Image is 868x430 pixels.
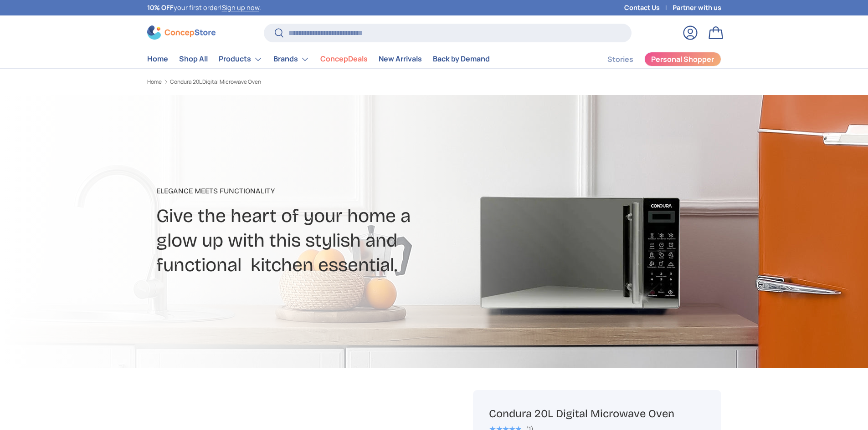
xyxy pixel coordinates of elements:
[147,3,261,13] p: your first order! .
[219,50,262,68] a: Products
[651,56,714,63] span: Personal Shopper
[147,79,162,85] a: Home
[222,3,259,12] a: Sign up now
[433,50,490,68] a: Back by Demand
[147,78,452,86] nav: Breadcrumbs
[586,50,721,68] nav: Secondary
[179,50,208,68] a: Shop All
[156,204,506,278] h2: Give the heart of your home a glow up with this stylish and functional kitchen essential.
[489,407,705,421] h1: Condura 20L Digital Microwave Oven
[644,52,721,66] a: Personal Shopper
[147,25,216,40] img: ConcepStore
[673,3,721,13] a: Partner with us
[607,51,633,68] a: Stories
[147,50,490,68] nav: Primary
[273,50,309,68] a: Brands
[156,186,506,197] p: Elegance meets functionality
[624,3,673,13] a: Contact Us
[379,50,422,68] a: New Arrivals
[213,50,268,68] summary: Products
[268,50,315,68] summary: Brands
[147,3,174,12] strong: 10% OFF
[147,50,168,68] a: Home
[170,79,261,85] a: Condura 20L Digital Microwave Oven
[320,50,368,68] a: ConcepDeals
